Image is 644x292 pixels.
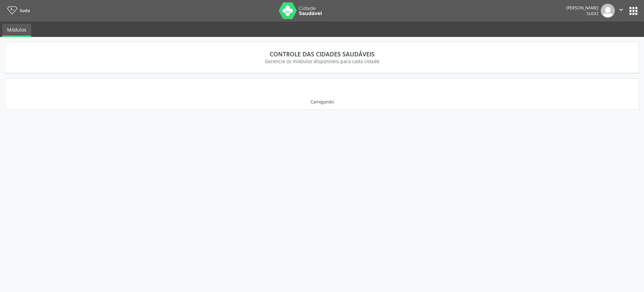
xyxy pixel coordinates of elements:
[615,4,628,18] button: 
[14,58,630,65] div: Gerencie os módulos disponíveis para cada cidade
[5,5,30,16] a: Sudo
[566,5,598,11] div: [PERSON_NAME]
[20,8,30,13] span: Sudo
[2,24,31,37] a: Módulos
[587,11,598,16] span: Sudo
[311,99,334,105] div: Carregando
[618,6,625,13] i: 
[601,4,615,18] img: img
[14,50,630,58] div: Controle das Cidades Saudáveis
[628,5,639,17] button: apps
